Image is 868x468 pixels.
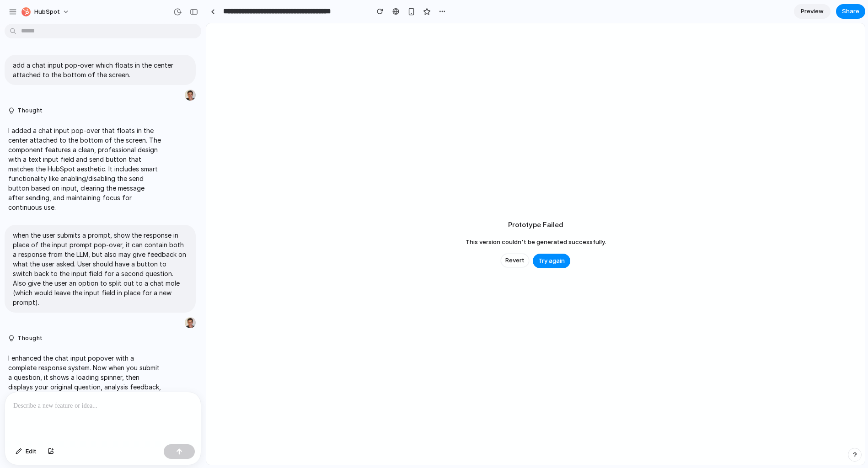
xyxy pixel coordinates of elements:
[13,60,188,80] p: add a chat input pop-over which floats in the center attached to the bottom of the screen.
[794,4,830,19] a: Preview
[836,4,865,19] button: Share
[801,7,824,16] span: Preview
[466,238,606,247] span: This version couldn't be generated successfully.
[8,353,161,449] p: I enhanced the chat input popover with a complete response system. Now when you submit a question...
[508,220,563,230] h2: Prototype Failed
[842,7,859,16] span: Share
[501,254,529,267] button: Revert
[11,444,41,459] button: Edit
[8,126,161,212] p: I added a chat input pop-over that floats in the center attached to the bottom of the screen. The...
[505,256,525,265] span: Revert
[18,5,74,19] button: HubSpot
[538,256,565,266] span: Try again
[26,447,37,456] span: Edit
[13,230,188,307] p: when the user submits a prompt, show the response in place of the input prompt pop-over, it can c...
[533,254,570,268] button: Try again
[34,7,60,16] span: HubSpot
